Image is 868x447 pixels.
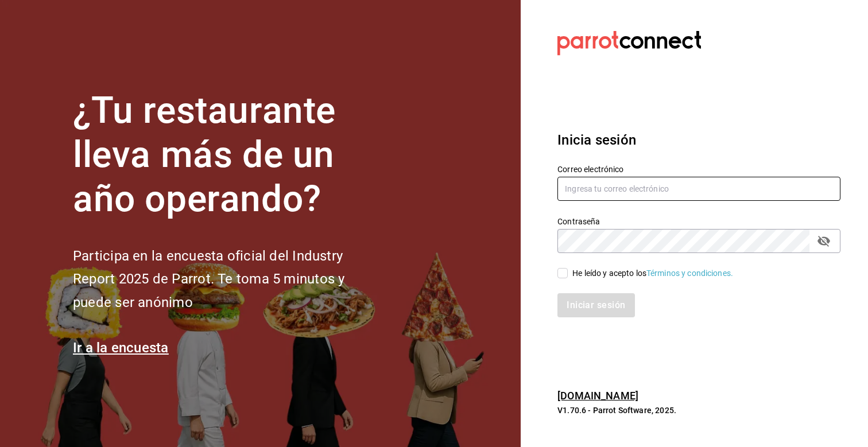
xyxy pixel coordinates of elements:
a: [DOMAIN_NAME] [557,390,638,402]
h1: ¿Tu restaurante lleva más de un año operando? [73,89,383,221]
h2: Participa en la encuesta oficial del Industry Report 2025 de Parrot. Te toma 5 minutos y puede se... [73,244,383,314]
a: Términos y condiciones. [646,269,733,278]
a: Ir a la encuesta [73,340,169,356]
h3: Inicia sesión [557,130,840,150]
input: Ingresa tu correo electrónico [557,177,840,201]
div: He leído y acepto los [572,267,733,279]
label: Correo electrónico [557,165,840,173]
label: Contraseña [557,217,840,226]
p: V1.70.6 - Parrot Software, 2025. [557,405,840,416]
button: passwordField [814,231,834,251]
